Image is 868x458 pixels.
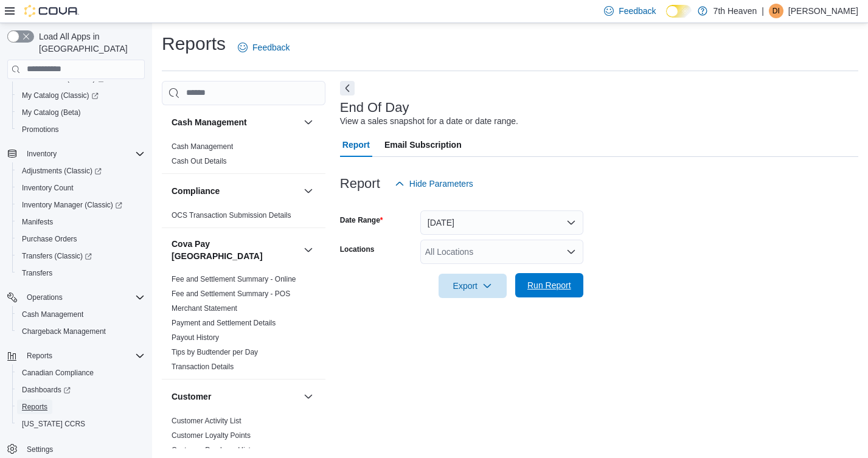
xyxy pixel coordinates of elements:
[172,274,296,284] span: Fee and Settlement Summary - Online
[162,208,325,227] div: Compliance
[340,81,355,95] button: Next
[301,115,316,130] button: Cash Management
[12,415,150,432] button: [US_STATE] CCRS
[769,4,783,18] div: Demetri Ioannides
[172,304,237,313] a: Merchant Statement
[17,164,106,178] a: Adjustments (Classic)
[12,213,150,231] button: Manifests
[12,398,150,415] button: Reports
[17,105,86,120] a: My Catalog (Beta)
[172,290,290,298] a: Fee and Settlement Summary - POS
[172,116,299,128] button: Cash Management
[17,400,145,414] span: Reports
[172,275,296,283] a: Fee and Settlement Summary - Online
[390,172,478,196] button: Hide Parameters
[172,210,291,220] span: OCS Transaction Submission Details
[384,133,462,157] span: Email Subscription
[172,289,290,299] span: Fee and Settlement Summary - POS
[12,179,150,196] button: Inventory Count
[12,265,150,282] button: Transfers
[162,32,226,56] h1: Reports
[12,323,150,340] button: Chargeback Management
[12,162,150,179] a: Adjustments (Classic)
[172,333,219,342] a: Payout History
[340,215,383,225] label: Date Range
[12,364,150,381] button: Canadian Compliance
[17,88,145,103] span: My Catalog (Classic)
[2,289,150,306] button: Operations
[252,41,290,54] span: Feedback
[22,385,71,395] span: Dashboards
[17,122,64,137] a: Promotions
[172,157,227,165] a: Cash Out Details
[301,184,316,198] button: Compliance
[22,290,68,305] button: Operations
[17,122,145,137] span: Promotions
[172,390,299,403] button: Customer
[17,232,145,246] span: Purchase Orders
[22,166,102,176] span: Adjustments (Classic)
[172,318,276,328] span: Payment and Settlement Details
[22,290,145,305] span: Operations
[22,441,145,456] span: Settings
[17,105,145,120] span: My Catalog (Beta)
[162,139,325,173] div: Cash Management
[17,198,127,212] a: Inventory Manager (Classic)
[22,368,94,378] span: Canadian Compliance
[233,35,294,60] a: Feedback
[666,5,692,18] input: Dark Mode
[17,417,90,431] a: [US_STATE] CCRS
[12,248,150,265] a: Transfers (Classic)
[342,133,370,157] span: Report
[17,181,145,195] span: Inventory Count
[17,324,111,339] a: Chargeback Management
[446,274,499,298] span: Export
[22,349,145,363] span: Reports
[17,307,145,322] span: Cash Management
[22,125,59,134] span: Promotions
[24,5,79,17] img: Cova
[12,87,150,104] a: My Catalog (Classic)
[17,249,97,263] a: Transfers (Classic)
[17,307,88,322] a: Cash Management
[172,446,261,454] a: Customer Purchase History
[172,211,291,220] a: OCS Transaction Submission Details
[2,347,150,364] button: Reports
[527,279,571,291] span: Run Report
[439,274,507,298] button: Export
[340,176,380,191] h3: Report
[17,366,99,380] a: Canadian Compliance
[22,147,145,161] span: Inventory
[17,324,145,339] span: Chargeback Management
[172,348,258,356] a: Tips by Budtender per Day
[12,381,150,398] a: Dashboards
[172,142,233,151] span: Cash Management
[2,145,150,162] button: Inventory
[2,440,150,457] button: Settings
[340,100,409,115] h3: End Of Day
[172,431,251,440] a: Customer Loyalty Points
[22,327,106,336] span: Chargeback Management
[17,88,103,103] a: My Catalog (Classic)
[22,268,52,278] span: Transfers
[340,245,375,254] label: Locations
[22,234,77,244] span: Purchase Orders
[172,431,251,440] span: Customer Loyalty Points
[515,273,583,297] button: Run Report
[17,417,145,431] span: Washington CCRS
[420,210,583,235] button: [DATE]
[172,445,261,455] span: Customer Purchase History
[713,4,757,18] p: 7th Heaven
[172,156,227,166] span: Cash Out Details
[172,238,299,262] button: Cova Pay [GEOGRAPHIC_DATA]
[172,116,247,128] h3: Cash Management
[22,147,61,161] button: Inventory
[22,217,53,227] span: Manifests
[17,400,52,414] a: Reports
[22,349,57,363] button: Reports
[172,363,234,371] a: Transaction Details
[17,383,75,397] a: Dashboards
[619,5,656,17] span: Feedback
[17,232,82,246] a: Purchase Orders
